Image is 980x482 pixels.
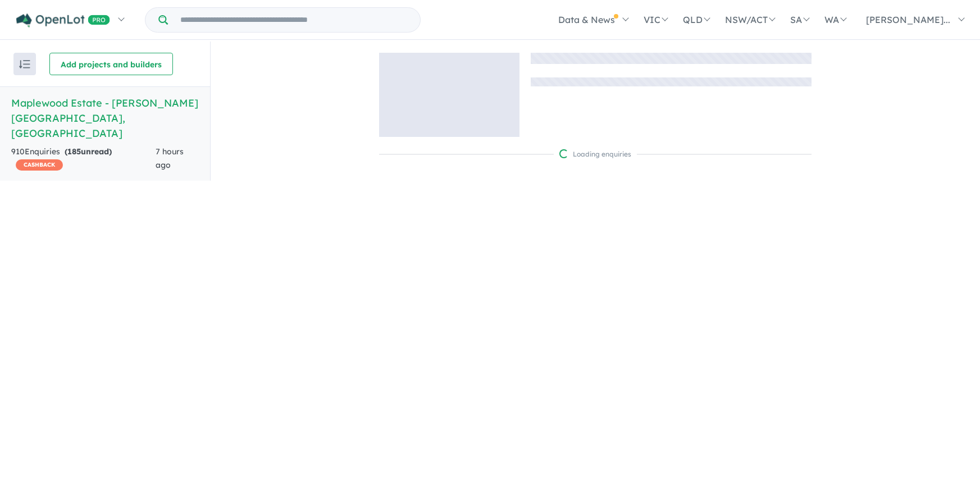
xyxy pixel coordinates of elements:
[65,146,112,157] strong: ( unread)
[16,159,63,171] span: CASHBACK
[11,145,156,172] div: 910 Enquir ies
[866,14,950,25] span: [PERSON_NAME]...
[67,146,81,157] span: 185
[156,146,184,170] span: 7 hours ago
[19,60,30,68] img: sort.svg
[16,13,110,27] img: Openlot PRO Logo White
[559,149,631,160] div: Loading enquiries
[11,95,199,141] h5: Maplewood Estate - [PERSON_NAME][GEOGRAPHIC_DATA] , [GEOGRAPHIC_DATA]
[49,53,173,75] button: Add projects and builders
[170,8,418,32] input: Try estate name, suburb, builder or developer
